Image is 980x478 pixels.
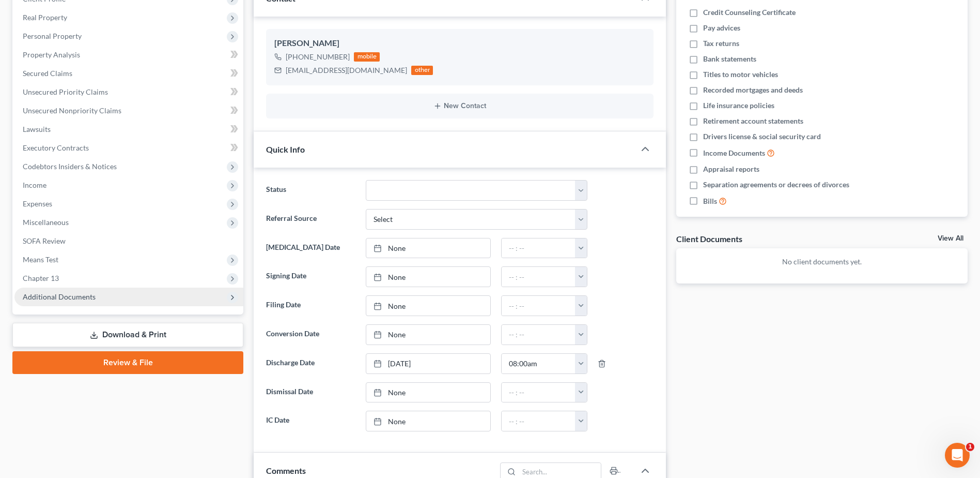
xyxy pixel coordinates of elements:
span: Expenses [23,199,52,208]
span: Income Documents [703,148,765,158]
span: Comments [266,466,306,475]
div: Client Documents [676,233,742,244]
iframe: Intercom live chat [945,443,970,468]
div: [EMAIL_ADDRESS][DOMAIN_NAME] [286,65,407,76]
span: Bills [703,196,717,206]
span: Titles to motor vehicles [703,69,778,80]
span: Property Analysis [23,50,80,59]
span: Lawsuits [23,125,51,133]
a: Unsecured Nonpriority Claims [14,101,243,120]
label: Conversion Date [261,324,360,345]
span: Miscellaneous [23,218,69,227]
a: Download & Print [12,323,243,347]
span: Means Test [23,255,58,264]
label: Referral Source [261,209,360,230]
span: Life insurance policies [703,100,774,111]
a: Executory Contracts [14,139,243,157]
span: Appraisal reports [703,164,759,174]
label: Status [261,180,360,201]
span: Tax returns [703,38,739,49]
div: mobile [354,52,380,62]
input: -- : -- [502,267,575,287]
input: -- : -- [502,354,575,374]
span: Recorded mortgages and deeds [703,85,803,95]
label: [MEDICAL_DATA] Date [261,238,360,259]
a: None [366,296,490,316]
a: View All [938,235,963,242]
span: Codebtors Insiders & Notices [23,162,117,171]
button: New Contact [274,102,645,110]
span: Retirement account statements [703,116,803,126]
span: Credit Counseling Certificate [703,7,796,18]
span: Quick Info [266,144,305,154]
p: No client documents yet. [685,257,959,267]
span: Secured Claims [23,69,72,78]
div: other [411,66,433,75]
a: None [366,325,490,345]
input: -- : -- [502,325,575,345]
span: SOFA Review [23,236,66,245]
div: [PERSON_NAME] [274,37,645,50]
input: -- : -- [502,411,575,431]
span: Additional Documents [23,292,96,301]
div: [PHONE_NUMBER] [286,52,350,62]
span: Personal Property [23,32,82,40]
span: Executory Contracts [23,143,89,152]
label: Signing Date [261,266,360,287]
a: [DATE] [366,354,490,374]
span: Chapter 13 [23,274,59,282]
input: -- : -- [502,296,575,316]
input: -- : -- [502,238,575,258]
a: None [366,238,490,258]
a: None [366,383,490,402]
span: Bank statements [703,54,756,64]
span: Income [23,181,46,189]
span: Unsecured Priority Claims [23,87,108,96]
span: Unsecured Nonpriority Claims [23,106,121,115]
a: Secured Claims [14,64,243,83]
a: Lawsuits [14,120,243,139]
span: Drivers license & social security card [703,131,821,142]
span: Separation agreements or decrees of divorces [703,180,849,190]
input: -- : -- [502,383,575,402]
a: Property Analysis [14,46,243,64]
a: None [366,267,490,287]
span: Pay advices [703,23,740,33]
label: Discharge Date [261,353,360,374]
a: SOFA Review [14,232,243,250]
label: Filing Date [261,295,360,316]
a: None [366,411,490,431]
a: Unsecured Priority Claims [14,83,243,101]
label: IC Date [261,411,360,431]
label: Dismissal Date [261,382,360,403]
a: Review & File [12,351,243,374]
span: Real Property [23,13,67,22]
span: 1 [966,443,974,451]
